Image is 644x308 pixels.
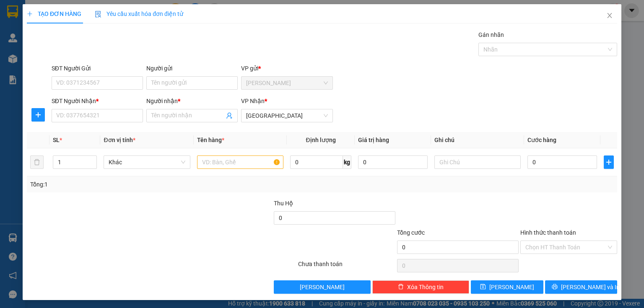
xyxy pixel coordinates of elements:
span: save [480,284,486,290]
span: delete [398,284,404,290]
button: deleteXóa Thông tin [372,280,469,294]
span: Yêu cầu xuất hóa đơn điện tử [95,10,183,17]
button: [PERSON_NAME] [273,280,370,294]
div: Tổng: 1 [30,180,249,189]
span: SL [53,137,60,143]
button: Close [598,4,621,28]
span: TẠO ĐƠN HÀNG [27,10,81,17]
input: 0 [358,155,428,169]
span: Tên hàng [197,137,224,143]
img: icon [95,11,101,18]
span: [PERSON_NAME] [489,282,534,292]
span: VP Nhận [241,98,265,104]
span: Định lượng [306,137,335,143]
div: VP gửi [241,64,332,73]
div: SĐT Người Nhận [52,96,143,106]
span: Sài Gòn [246,109,327,122]
button: plus [604,155,614,169]
span: user-add [226,112,233,119]
span: plus [27,11,33,17]
span: plus [604,159,613,166]
div: Chưa thanh toán [297,259,396,274]
span: Xóa Thông tin [407,282,444,292]
div: Người gửi [146,64,238,73]
button: printer[PERSON_NAME] và In [545,280,618,294]
button: delete [30,155,44,169]
span: [PERSON_NAME] và In [561,282,620,292]
span: kg [343,155,351,169]
span: Đơn vị tính [104,137,135,143]
span: Cước hàng [527,137,556,143]
span: plus [32,111,44,118]
span: Giá trị hàng [358,137,389,143]
span: Khác [109,156,185,168]
div: Người nhận [146,96,238,106]
span: [PERSON_NAME] [300,282,345,292]
input: VD: Bàn, Ghế [197,155,283,169]
span: Thu Hộ [273,200,293,207]
span: close [606,12,613,19]
th: Ghi chú [431,132,524,148]
label: Hình thức thanh toán [520,229,576,236]
button: plus [31,108,45,122]
span: printer [552,284,558,290]
label: Gán nhãn [478,31,504,38]
div: SĐT Người Gửi [52,64,143,73]
span: Phan Rang [246,77,327,89]
button: save[PERSON_NAME] [471,280,543,294]
span: Tổng cước [397,229,425,236]
input: Ghi Chú [434,155,521,169]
